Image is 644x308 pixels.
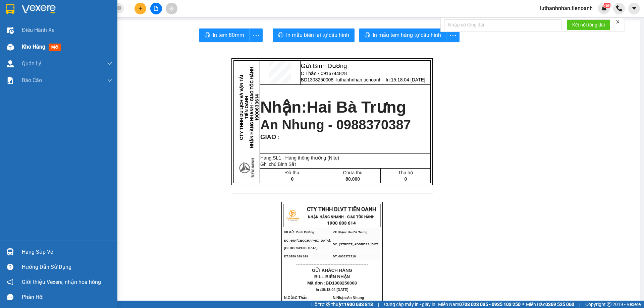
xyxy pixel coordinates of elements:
span: | [579,301,580,308]
span: Kết nối tổng đài [572,21,605,28]
span: ĐT:0789 629 629 [3,38,27,41]
span: Gửi: [301,62,347,69]
span: 15:18:04 [DATE] [321,288,348,292]
strong: 1900 633 818 [344,302,373,307]
span: Bình Dương [313,62,347,69]
div: Hàng sắp về [22,247,112,257]
span: Cung cấp máy in - giấy in: [384,301,436,308]
span: Điều hành xe [22,26,54,34]
span: ĐC: [STREET_ADDRESS] BMT [333,243,378,246]
button: printerIn mẫu biên lai tự cấu hình [273,28,355,42]
span: Binh Sắt [278,162,296,167]
span: ĐC: 660 [GEOGRAPHIC_DATA], [GEOGRAPHIC_DATA] [3,29,50,36]
img: warehouse-icon [7,27,14,34]
span: luthanhnhan.tienoanh - In: [336,77,425,82]
button: printerIn mẫu tem hàng tự cấu hình [359,28,446,42]
span: An Nhung - 0988370387 [260,117,411,132]
span: ĐC: 660 [GEOGRAPHIC_DATA], [GEOGRAPHIC_DATA] [284,239,331,250]
span: more [446,31,459,40]
span: In mẫu biên lai tự cấu hình [286,31,349,39]
span: Hỗ trợ kỹ thuật: [311,301,373,308]
span: ⚪️ [522,303,524,306]
span: VP Gửi: Bình Dương [3,25,33,28]
span: In mẫu tem hàng tự cấu hình [373,31,441,39]
button: more [446,28,460,42]
img: phone-icon [616,5,622,11]
span: caret-down [631,5,637,11]
span: C Thảo - 0916744828 [301,71,347,76]
span: N.Nhận: [333,296,368,307]
span: aim [169,6,174,11]
strong: Nhận: [260,98,406,116]
span: Miền Bắc [526,301,574,308]
span: ĐC: [STREET_ADDRESS] BMT [51,31,97,35]
span: ĐT: 0935371718 [51,38,74,41]
span: 80.000 [345,176,360,182]
span: ---------------------------------------------- [296,261,368,266]
span: CTY TNHH DLVT TIẾN OANH [307,206,376,212]
span: ĐT: 0935371718 [333,255,356,258]
button: more [249,28,263,42]
span: Báo cáo [22,76,42,84]
span: Hai Bà Trưng [307,98,406,116]
button: Kết nối tổng đài [567,19,610,30]
span: 0 [291,176,293,182]
span: down [107,61,112,66]
span: Hàng:SL [260,155,339,161]
span: | [378,301,379,308]
strong: 0708 023 035 - 0935 103 250 [459,302,521,307]
button: printerIn tem 80mm [199,28,250,42]
img: solution-icon [7,77,14,84]
img: warehouse-icon [7,248,14,255]
span: copyright [607,302,611,307]
img: warehouse-icon [7,44,14,51]
span: ĐT:0789 629 629 [284,255,308,258]
span: notification [7,279,13,285]
span: In tem 80mm [213,31,244,39]
span: mới [49,44,61,51]
button: plus [135,3,146,14]
span: message [7,294,13,300]
span: GỬI KHÁCH HÀNG [312,268,352,273]
span: close-circle [117,5,121,12]
span: Đã thu [285,170,299,175]
span: 0 [404,176,407,182]
span: printer [205,32,210,39]
span: An Nhung - [333,296,368,307]
strong: 0369 525 060 [545,302,574,307]
span: Mã đơn : [307,281,357,286]
span: VP Nhận: Hai Bà Trưng [333,231,367,234]
span: Kho hàng [22,44,45,50]
span: GỬI KHÁCH HÀNG [30,50,70,55]
span: BD1308250008 - [301,77,425,82]
span: close [615,19,620,24]
div: Hướng dẫn sử dụng [22,262,112,272]
img: warehouse-icon [7,60,14,67]
span: Quản Lý [22,59,41,68]
span: Chưa thu [343,170,363,175]
button: aim [166,3,177,14]
img: logo-vxr [6,4,14,14]
strong: NHẬN HÀNG NHANH - GIAO TỐC HÀNH [308,215,375,219]
span: 1 - Hàng thông thường (NIto) [278,155,339,161]
input: Nhập số tổng đài [444,19,561,30]
span: printer [278,32,283,39]
span: Thu hộ [398,170,413,175]
span: In : [316,288,348,292]
div: Phản hồi [22,292,112,302]
span: VP Nhận: Hai Bà Trưng [51,25,86,28]
span: C Thảo [295,296,307,300]
span: BILL BIÊN NHẬN [314,274,350,279]
span: close-circle [117,6,121,10]
span: question-circle [7,264,13,270]
strong: NHẬN HÀNG NHANH - GIAO TỐC HÀNH [26,11,93,15]
span: printer [365,32,370,39]
img: icon-new-feature [601,5,607,11]
button: file-add [150,3,162,14]
span: Ghi chú: [260,162,296,167]
span: luthanhnhan.tienoanh [535,4,598,12]
span: Miền Nam [438,301,521,308]
span: Giới thiệu Vexere, nhận hoa hồng [22,278,101,286]
strong: 1900 633 614 [327,221,356,226]
span: plus [138,6,143,11]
